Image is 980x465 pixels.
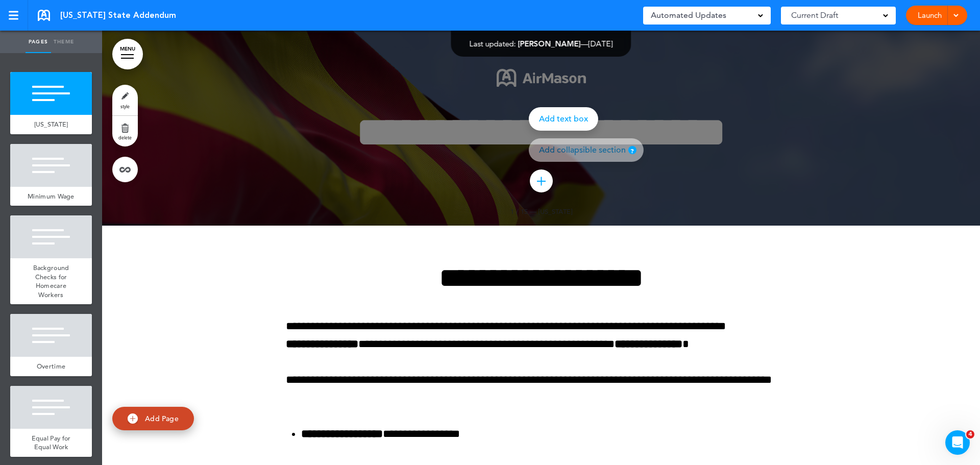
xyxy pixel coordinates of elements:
span: [DATE] [589,39,613,48]
span: Minimum Wage [28,192,75,201]
span: [PERSON_NAME] [518,39,581,48]
a: Equal Pay for Equal Work [10,429,92,457]
span: style [120,103,130,109]
a: style [112,85,138,115]
span: Current Draft [791,8,838,22]
div: Add text box [529,107,598,131]
div: — [470,40,613,47]
span: Add Page [145,414,179,423]
a: [US_STATE] [10,115,92,134]
span: Automated Updates [651,8,726,22]
span: Equal Pay for Equal Work [32,434,71,452]
a: delete [112,116,138,146]
div: ? [628,146,636,154]
span: 4 [966,430,974,438]
a: Theme [51,31,77,53]
span: delete [118,134,132,140]
a: Overtime [10,357,92,376]
span: Last updated: [470,39,516,48]
span: [US_STATE] [34,120,68,129]
span: Background Checks for Homecare Workers [33,263,69,299]
a: Minimum Wage [10,187,92,206]
a: Add Page [112,407,194,431]
a: MENU [112,39,143,69]
a: Launch [914,6,946,25]
span: Overtime [37,362,65,371]
a: Background Checks for Homecare Workers [10,258,92,304]
img: add.svg [128,413,138,424]
iframe: Intercom live chat [945,430,970,455]
a: Pages [26,31,51,53]
span: [US_STATE] State Addendum [60,10,176,21]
